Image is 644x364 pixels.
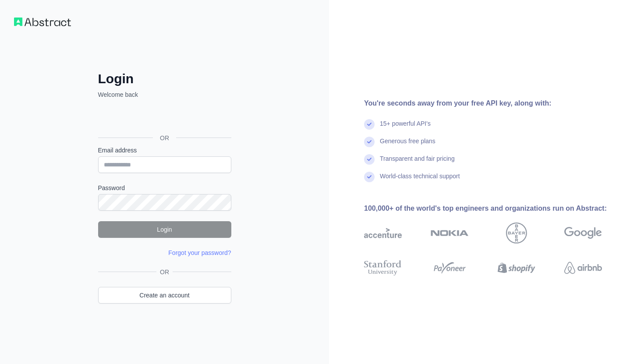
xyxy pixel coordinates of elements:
img: accenture [364,223,402,244]
label: Email address [98,146,231,155]
img: stanford university [364,258,402,277]
img: Workflow [14,18,71,26]
div: 100,000+ of the world's top engineers and organizations run on Abstract: [364,203,630,214]
img: bayer [506,223,527,244]
img: shopify [498,258,535,277]
img: airbnb [564,258,602,277]
label: Password [98,184,231,192]
a: Forgot your password? [168,249,231,256]
img: google [564,223,602,244]
h2: Login [98,71,231,87]
img: nokia [431,223,468,244]
img: check mark [364,172,375,182]
span: OR [156,268,173,276]
img: payoneer [431,258,468,277]
a: Create an account [98,287,231,304]
div: Transparent and fair pricing [380,154,455,172]
div: World-class technical support [380,172,460,189]
div: You're seconds away from your free API key, along with: [364,98,630,109]
div: 15+ powerful API's [380,119,431,137]
img: check mark [364,137,375,147]
iframe: Sign in with Google Button [94,109,234,128]
p: Welcome back [98,90,231,99]
button: Login [98,221,231,238]
img: check mark [364,154,375,165]
img: check mark [364,119,375,130]
div: Generous free plans [380,137,435,154]
span: OR [153,134,176,142]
